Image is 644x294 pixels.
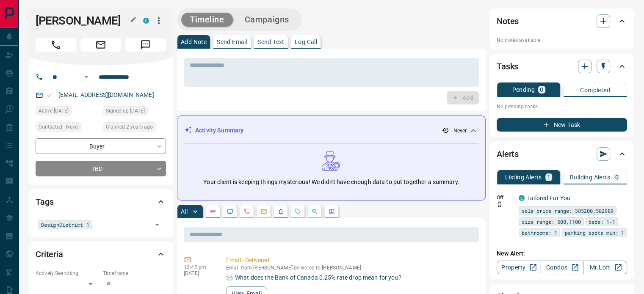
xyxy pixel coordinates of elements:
[103,122,166,134] div: Sun Aug 14 2022
[184,123,478,138] div: Activity Summary- Never
[195,126,243,135] p: Activity Summary
[497,100,627,113] p: No pending tasks
[36,247,63,261] h2: Criteria
[497,147,519,161] h2: Alerts
[80,38,121,52] span: Email
[583,261,627,274] a: Mr.Loft
[203,178,459,187] p: Your client is keeping things mysterious! We didn't have enough data to put together a summary.
[106,123,153,131] span: Claimed 2 years ago
[505,174,542,180] p: Listing Alerts
[311,208,318,215] svg: Opportunities
[497,194,514,201] p: Off
[36,14,130,27] h1: [PERSON_NAME]
[451,127,467,135] p: - Never
[36,192,166,212] div: Tags
[294,208,301,215] svg: Requests
[227,208,233,215] svg: Lead Browsing Activity
[151,219,163,231] button: Open
[547,174,550,180] p: 1
[39,107,69,115] span: Active [DATE]
[39,123,79,131] span: Contacted - Never
[106,107,145,115] span: Signed up [DATE]
[58,91,154,98] a: [EMAIL_ADDRESS][DOMAIN_NAME]
[527,195,570,201] a: Tailored For You
[41,220,89,229] span: DesignDistrict_1
[125,38,166,52] span: Message
[497,201,503,207] svg: Push Notification Only
[181,209,188,214] p: All
[217,39,247,45] p: Send Email
[522,217,581,226] span: size range: 508,1100
[540,261,583,274] a: Condos
[497,11,627,31] div: Notes
[295,39,317,45] p: Log Call
[570,174,610,180] p: Building Alerts
[615,174,619,180] p: 0
[497,36,627,44] p: No notes available
[512,87,535,93] p: Pending
[260,208,267,215] svg: Emails
[580,87,610,93] p: Completed
[103,106,166,118] div: Sat Dec 25 2021
[257,39,285,45] p: Send Text
[540,87,543,93] p: 0
[143,18,149,24] div: condos.ca
[36,269,99,277] p: Actively Searching:
[236,13,298,27] button: Campaigns
[36,38,76,52] span: Call
[519,195,525,201] div: condos.ca
[497,144,627,164] div: Alerts
[36,106,99,118] div: Mon Aug 15 2022
[589,217,615,226] span: beds: 1-1
[522,228,557,237] span: bathrooms: 1
[277,208,284,215] svg: Listing Alerts
[565,228,624,237] span: parking spots min: 1
[328,208,335,215] svg: Agent Actions
[226,265,475,271] p: Email from [PERSON_NAME] delivered to [PERSON_NAME]
[210,208,216,215] svg: Notes
[522,206,614,215] span: sale price range: 385200,582989
[36,195,53,209] h2: Tags
[81,72,91,82] button: Open
[47,92,53,98] svg: Email Valid
[181,13,233,27] button: Timeline
[497,14,519,28] h2: Notes
[181,39,207,45] p: Add Note
[103,269,166,277] p: Timeframe:
[184,264,213,270] p: 12:42 pm
[226,256,475,265] p: Email - Delivered
[36,138,166,154] div: Buyer
[497,118,627,132] button: New Task
[497,249,627,258] p: New Alert:
[184,270,213,276] p: [DATE]
[235,273,401,282] p: What does the Bank of Canada 0.25% rate drop mean for you?
[497,261,540,274] a: Property
[497,56,627,77] div: Tasks
[243,208,250,215] svg: Calls
[36,161,166,176] div: TBD
[36,244,166,264] div: Criteria
[497,60,518,73] h2: Tasks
